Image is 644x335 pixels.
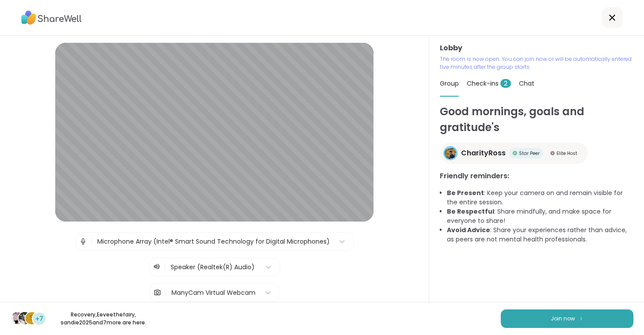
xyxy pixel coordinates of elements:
[440,55,633,71] p: The room is now open. You can join now or will be automatically entered five minutes after the gr...
[153,284,161,301] img: Camera
[461,148,506,158] span: CharityRoss
[447,226,490,234] b: Avoid Advice
[11,312,24,324] img: Recovery
[30,312,34,324] span: s
[501,309,633,328] button: Join now
[579,316,584,321] img: ShareWell Logomark
[447,188,484,197] b: Be Present
[447,207,494,216] b: Be Respectful
[171,288,255,297] div: ManyCam Virtual Webcam
[447,188,633,207] li: : Keep your camera on and remain visible for the entire session.
[500,79,511,88] span: 2
[91,233,93,250] span: |
[440,104,633,136] h1: Good mornings, goals and gratitude's
[447,207,633,226] li: : Share mindfully, and make space for everyone to share!
[440,79,459,88] span: Group
[551,315,575,323] span: Join now
[19,312,31,324] img: Eeveethefairy
[35,314,43,324] span: +7
[445,147,456,159] img: CharityRoss
[54,311,153,327] p: Recovery , Eeveethefairy , sandie2025 and 7 more are here.
[21,8,82,28] img: ShareWell Logo
[519,79,534,88] span: Chat
[440,171,633,181] h3: Friendly reminders:
[467,79,511,88] span: Check-ins
[97,237,330,246] div: Microphone Array (Intel® Smart Sound Technology for Digital Microphones)
[440,43,633,53] h3: Lobby
[519,150,540,157] span: Star Peer
[447,226,633,244] li: : Share your experiences rather than advice, as peers are not mental health professionals.
[440,143,588,164] a: CharityRossCharityRossStar PeerStar PeerElite HostElite Host
[79,233,87,250] img: Microphone
[165,284,167,301] span: |
[550,151,555,155] img: Elite Host
[556,150,577,157] span: Elite Host
[164,262,166,272] span: |
[513,151,517,155] img: Star Peer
